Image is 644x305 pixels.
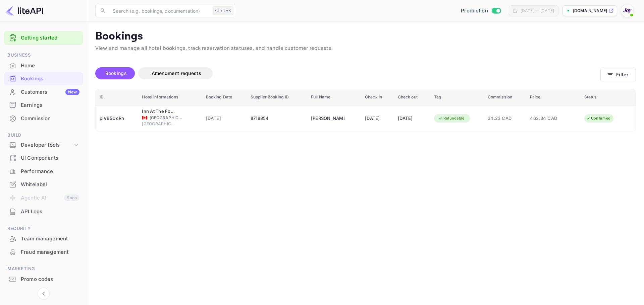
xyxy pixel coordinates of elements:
div: Fraud management [21,248,79,256]
a: CustomersNew [4,86,83,98]
div: Whitelabel [4,178,83,191]
div: Getting started [4,31,83,45]
a: Whitelabel [4,178,83,190]
img: With Joy [622,5,633,16]
div: Developer tools [21,141,73,149]
a: UI Components [4,152,83,164]
div: [DATE] — [DATE] [521,8,554,14]
a: Performance [4,165,83,177]
a: Team management [4,232,83,245]
div: Promo codes [21,276,79,283]
input: Search (e.g. bookings, documentation) [109,4,210,17]
table: booking table [96,89,636,132]
a: Getting started [21,34,79,42]
th: Hotel informations [138,89,202,105]
th: Check in [361,89,394,105]
span: [GEOGRAPHIC_DATA] [150,115,183,121]
div: UI Components [4,152,83,165]
a: API Logs [4,205,83,218]
img: LiteAPI logo [5,5,43,16]
th: Full Name [307,89,361,105]
div: [DATE] [398,113,426,124]
div: account-settings tabs [95,67,600,79]
th: Price [526,89,580,105]
span: Production [461,7,488,15]
div: Performance [21,168,79,175]
th: Commission [484,89,526,105]
div: Switch to Sandbox mode [458,7,503,15]
div: 8718854 [251,113,303,124]
div: Customers [21,88,79,96]
div: Home [21,62,79,70]
th: Check out [394,89,430,105]
div: Fraud management [4,246,83,259]
span: 462.34 CAD [530,115,563,122]
div: Promo codes [4,273,83,286]
a: Commission [4,112,83,125]
span: [DATE] [206,115,243,122]
th: Status [580,89,636,105]
div: Bookings [4,72,83,85]
div: Performance [4,165,83,178]
th: ID [96,89,138,105]
div: API Logs [4,205,83,218]
a: Bookings [4,72,83,85]
p: Bookings [95,30,636,43]
span: Bookings [105,70,127,76]
span: [GEOGRAPHIC_DATA] [142,121,175,127]
button: Collapse navigation [38,288,50,300]
button: Filter [600,68,636,81]
div: UI Components [21,154,79,162]
div: Commission [21,115,79,123]
div: Team management [21,235,79,243]
a: Fraud management [4,246,83,258]
div: Home [4,59,83,72]
span: Marketing [4,265,83,273]
a: Home [4,59,83,72]
div: Earnings [4,99,83,112]
div: Andrew Pollock [311,113,344,124]
div: Bookings [21,75,79,83]
div: New [65,89,79,95]
div: piVB5CcRh [100,113,134,124]
th: Tag [430,89,484,105]
div: Developer tools [4,139,83,151]
div: Earnings [21,101,79,109]
div: Ctrl+K [213,6,233,15]
div: [DATE] [365,113,390,124]
p: [DOMAIN_NAME] [573,8,607,14]
a: Earnings [4,99,83,111]
div: Refundable [434,114,469,123]
div: Whitelabel [21,181,79,188]
div: Team management [4,232,83,245]
span: Business [4,52,83,59]
th: Booking Date [202,89,247,105]
span: 34.23 CAD [488,115,522,122]
span: Security [4,225,83,232]
p: View and manage all hotel bookings, track reservation statuses, and handle customer requests. [95,45,636,53]
span: Canada [142,116,147,120]
span: Amendment requests [152,70,201,76]
th: Supplier Booking ID [247,89,307,105]
div: Confirmed [582,114,615,123]
div: CustomersNew [4,86,83,99]
a: Promo codes [4,273,83,285]
span: Build [4,132,83,139]
div: Inn At The Forks [142,108,175,115]
div: Commission [4,112,83,125]
div: API Logs [21,208,79,216]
